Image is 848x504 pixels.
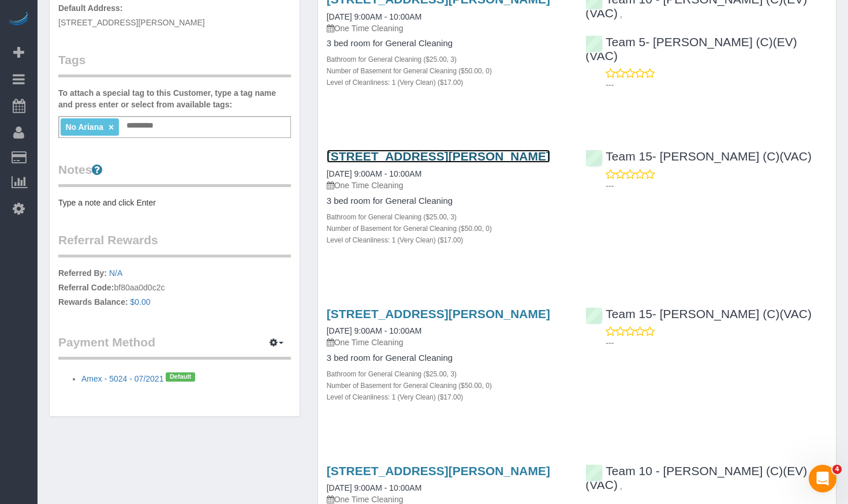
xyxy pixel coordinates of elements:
[327,483,422,492] a: [DATE] 9:00AM - 10:00AM
[606,79,827,91] p: ---
[327,326,422,335] a: [DATE] 9:00AM - 10:00AM
[606,180,827,192] p: ---
[606,337,827,349] p: ---
[327,23,569,34] p: One Time Cleaning
[58,296,128,308] label: Rewards Balance:
[585,35,797,62] a: Team 5- [PERSON_NAME] (C)(EV)(VAC)
[585,150,812,163] a: Team 15- [PERSON_NAME] (C)(VAC)
[58,282,114,293] label: Referral Code:
[327,169,422,178] a: [DATE] 9:00AM - 10:00AM
[58,232,291,257] legend: Referral Rewards
[327,196,569,206] h4: 3 bed room for General Cleaning
[327,55,457,64] small: Bathroom for General Cleaning ($25.00, 3)
[7,12,30,28] img: Automaid Logo
[58,334,291,360] legend: Payment Method
[58,51,291,77] legend: Tags
[65,122,103,132] span: No Ariana
[81,374,163,383] a: Amex - 5024 - 07/2021
[327,225,492,233] small: Number of Basement for General Cleaning ($50.00, 0)
[58,2,123,14] label: Default Address:
[327,236,464,244] small: Level of Cleanliness: 1 (Very Clean) ($17.00)
[58,18,205,27] span: [STREET_ADDRESS][PERSON_NAME]
[327,39,569,48] h4: 3 bed room for General Cleaning
[620,10,622,19] span: ,
[327,353,569,363] h4: 3 bed room for General Cleaning
[130,297,151,307] a: $0.00
[327,307,550,320] a: [STREET_ADDRESS][PERSON_NAME]
[58,267,291,311] p: bf80aa0d0c2c
[809,465,836,492] iframe: Intercom live chat
[109,268,122,278] a: N/A
[327,180,569,191] p: One Time Cleaning
[585,307,812,320] a: Team 15- [PERSON_NAME] (C)(VAC)
[327,370,457,378] small: Bathroom for General Cleaning ($25.00, 3)
[585,464,807,491] a: Team 10 - [PERSON_NAME] (C)(EV)(VAC)
[327,213,457,221] small: Bathroom for General Cleaning ($25.00, 3)
[327,464,550,477] a: [STREET_ADDRESS][PERSON_NAME]
[58,161,291,187] legend: Notes
[166,372,195,382] span: Default
[832,465,842,474] span: 4
[327,393,464,401] small: Level of Cleanliness: 1 (Very Clean) ($17.00)
[327,67,492,75] small: Number of Basement for General Cleaning ($50.00, 0)
[327,12,422,21] a: [DATE] 9:00AM - 10:00AM
[327,79,464,87] small: Level of Cleanliness: 1 (Very Clean) ($17.00)
[58,267,107,279] label: Referred By:
[327,382,492,390] small: Number of Basement for General Cleaning ($50.00, 0)
[327,337,569,348] p: One Time Cleaning
[58,87,291,110] label: To attach a special tag to this Customer, type a tag name and press enter or select from availabl...
[327,150,550,163] a: [STREET_ADDRESS][PERSON_NAME]
[58,197,291,208] pre: Type a note and click Enter
[109,122,114,132] a: ×
[620,481,622,491] span: ,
